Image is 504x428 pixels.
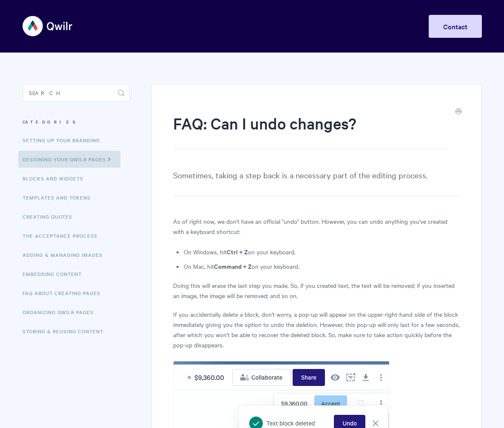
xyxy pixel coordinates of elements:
[23,170,90,187] a: Blocks and Widgets
[184,247,460,257] li: On Windows, hit on your keyboard.
[23,246,109,263] a: Adding & Managing Images
[227,247,248,256] strong: Ctrl + Z
[455,107,462,117] a: Print this Article
[173,113,447,149] h1: FAQ: Can I undo changes?
[429,15,482,38] a: Contact
[173,309,460,350] p: If you accidentally delete a block, don't worry, a pop-up will appear on the upper-right-hand sid...
[173,280,460,301] p: Doing this will erase the last step you made. So, if you created text, the text will be removed; ...
[184,261,460,271] li: On Mac, hit on your keyboard.
[214,262,252,270] strong: Command + Z
[18,151,120,168] a: Designing Your Qwilr Pages
[23,227,104,244] a: The Acceptance Process
[173,169,460,197] p: Sometimes, taking a step back is a necessary part of the editing process.
[23,323,110,340] a: Storing & Reusing Content
[23,304,100,321] a: Organizing Qwilr Pages
[23,84,130,101] input: Search
[23,10,73,42] img: Qwilr Help Center
[23,208,79,225] a: Creating Quotes
[23,132,106,149] a: Setting up your Branding
[23,284,107,301] a: FAQ About Creating Pages
[23,114,130,130] h3: Categories
[173,216,460,237] p: As of right now, we don't have an official "undo" button. However, you can undo anything you've c...
[23,189,97,206] a: Templates and Tokens
[23,265,88,282] a: Embedding Content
